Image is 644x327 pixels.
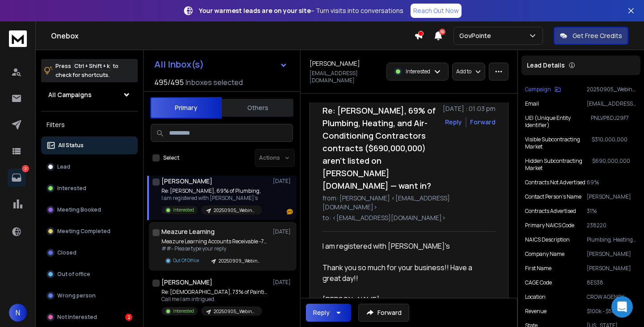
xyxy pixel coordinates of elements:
[173,257,199,264] p: Out Of Office
[525,100,539,107] p: Email
[147,55,295,73] button: All Inbox(s)
[57,314,97,321] p: Not Interested
[219,258,262,264] p: 20250909_Webinar-[PERSON_NAME](09011-0912)-NAICS EDU Support - Nationwide Contracts
[443,104,496,113] p: [DATE] : 01:03 pm
[41,158,138,176] button: Lead
[41,136,138,154] button: All Status
[413,6,459,15] p: Reach Out Now
[163,154,179,161] label: Select
[161,296,269,303] p: Call me I am intrigued.
[459,31,495,40] p: GovPointe
[322,294,488,327] div: [PERSON_NAME] Medicine Bull Construction 406.794.9548
[358,304,409,322] button: Forward
[125,314,132,321] div: 2
[273,228,293,235] p: [DATE]
[525,136,592,150] p: Visible Subcontracting Market
[41,201,138,219] button: Meeting Booked
[48,90,92,99] h1: All Campaigns
[525,193,581,200] p: Contact person's name
[154,77,184,88] span: 495 / 495
[161,227,215,236] h1: Meazure Learning
[439,29,445,35] span: 50
[587,251,637,258] p: [PERSON_NAME]
[57,185,86,192] p: Interested
[57,228,110,235] p: Meeting Completed
[587,100,637,107] p: [EMAIL_ADDRESS][DOMAIN_NAME]
[313,308,330,317] div: Reply
[587,193,637,200] p: [PERSON_NAME]
[587,265,637,272] p: [PERSON_NAME]
[161,177,212,186] h1: [PERSON_NAME]
[199,6,311,15] strong: Your warmest leads are on your site
[309,70,381,84] p: [EMAIL_ADDRESS][DOMAIN_NAME]
[161,238,269,245] p: Meazure Learning Accounts Receivable -7206771:
[525,222,574,229] p: Primary NAICS code
[273,178,293,185] p: [DATE]
[592,157,637,172] p: $690,000,000
[572,31,622,40] p: Get Free Credits
[525,293,546,301] p: location
[406,68,430,75] p: Interested
[587,293,637,301] p: CROW AGENCY
[525,308,547,315] p: Revenue
[411,4,462,18] a: Reach Out Now
[525,236,570,243] p: NAICS Description
[57,249,76,256] p: Closed
[73,61,111,71] span: Ctrl + Shift + k
[525,115,591,129] p: UEI (Unique Entity Identifier)
[161,187,262,195] p: Re: [PERSON_NAME], 69% of Plumbing,
[322,104,437,192] h1: Re: [PERSON_NAME], 69% of Plumbing, Heating, and Air-Conditioning Contractors contracts ($690,000...
[173,207,194,213] p: Interested
[525,86,561,93] button: Campaign
[470,118,496,127] div: Forward
[9,30,27,47] img: logo
[309,59,360,68] h1: [PERSON_NAME]
[161,195,262,202] p: I am registered with [PERSON_NAME]'s
[592,136,637,150] p: $310,000,000
[186,77,243,88] h3: Inboxes selected
[525,208,576,215] p: Contracts Advertised
[525,251,564,258] p: Company Name
[57,163,70,170] p: Lead
[51,30,414,41] h1: Onebox
[161,289,269,296] p: Re: [DEMOGRAPHIC_DATA], 73% of Painting
[222,98,293,118] button: Others
[173,308,194,314] p: Interested
[22,165,29,172] p: 2
[273,279,293,286] p: [DATE]
[41,308,138,326] button: Not Interested2
[8,169,25,187] a: 2
[445,118,462,127] button: Reply
[591,115,637,129] p: PNLVP8DJ29F7
[306,304,351,322] button: Reply
[456,68,471,75] p: Add to
[154,60,204,69] h1: All Inbox(s)
[587,208,637,215] p: 31%
[57,292,96,299] p: Wrong person
[214,207,257,214] p: 20250905_Webinar-[PERSON_NAME](0910-11)-Nationwide Facility Support Contracts
[161,245,269,252] p: ##- Please type your reply
[322,241,488,251] div: I am registered with [PERSON_NAME]'s
[587,179,637,186] p: 69%
[587,236,637,243] p: Plumbing, Heating, and Air-Conditioning Contractors
[9,304,27,322] button: N
[587,279,637,286] p: 8ES38
[525,279,552,286] p: CAGE code
[527,61,565,70] p: Lead Details
[525,157,592,172] p: Hidden Subcontracting Market
[41,179,138,197] button: Interested
[587,222,637,229] p: 238220
[587,308,637,315] p: $100k - $500k
[41,265,138,283] button: Out of office
[41,119,138,131] h3: Filters
[41,244,138,262] button: Closed
[150,97,222,119] button: Primary
[58,142,84,149] p: All Status
[41,86,138,104] button: All Campaigns
[41,287,138,305] button: Wrong person
[41,222,138,240] button: Meeting Completed
[525,179,585,186] p: Contracts Not Advertised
